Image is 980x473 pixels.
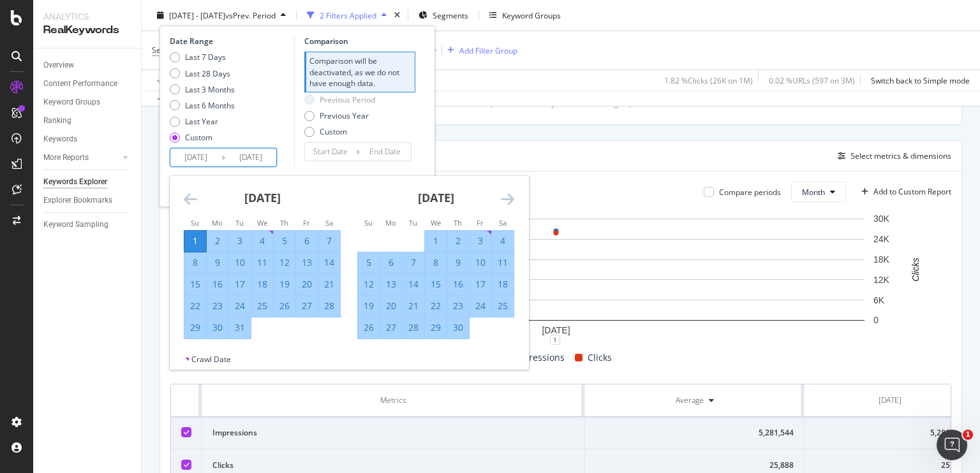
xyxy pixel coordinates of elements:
a: Keyword Sampling [43,218,132,231]
div: 16 [447,278,469,291]
div: 21 [318,278,340,291]
td: Selected. Tuesday, October 31, 2023 [229,317,251,338]
td: Selected. Friday, November 17, 2023 [470,273,492,295]
div: 0.02 % URLs ( 597 on 3M ) [769,75,855,85]
div: 6 [380,256,402,269]
a: Keywords Explorer [43,175,132,189]
small: We [431,218,441,228]
div: 1 [550,335,560,345]
td: Selected. Wednesday, October 11, 2023 [251,252,274,273]
td: Selected. Monday, October 30, 2023 [207,317,229,338]
text: 18K [873,254,890,265]
td: Selected. Tuesday, October 24, 2023 [229,295,251,317]
div: 31 [229,321,251,334]
td: Selected. Friday, November 3, 2023 [470,230,492,252]
strong: [DATE] [244,190,281,205]
td: Selected. Tuesday, November 14, 2023 [403,273,425,295]
div: Previous Period [304,94,375,105]
td: Selected. Monday, October 23, 2023 [207,295,229,317]
div: 4 [251,235,273,247]
td: Selected. Sunday, October 29, 2023 [184,317,207,338]
td: Selected. Monday, November 13, 2023 [380,273,403,295]
small: Mo [385,218,396,228]
div: 17 [229,278,251,291]
text: 6K [873,295,885,305]
a: Keyword Groups [43,96,132,109]
td: Selected. Friday, October 20, 2023 [296,273,318,295]
div: Keyword Groups [502,10,561,20]
td: Selected. Thursday, November 16, 2023 [447,273,470,295]
td: Selected. Monday, October 9, 2023 [207,252,229,273]
div: Switch back to Simple mode [871,75,970,85]
td: Selected. Monday, November 6, 2023 [380,252,403,273]
div: Last 7 Days [185,52,226,62]
div: 18 [251,278,273,291]
a: More Reports [43,151,119,164]
div: 13 [380,278,402,291]
td: Selected. Monday, November 20, 2023 [380,295,403,317]
div: 25,888 [815,460,965,471]
td: Selected. Saturday, November 11, 2023 [492,252,514,273]
small: Sa [325,218,333,228]
td: Selected. Saturday, October 21, 2023 [318,273,341,295]
div: 5 [358,256,380,269]
button: Add Filter Group [442,43,517,58]
text: [DATE] [542,325,570,335]
small: Mo [212,218,223,228]
button: Segments [413,5,473,25]
div: Last Year [170,116,235,127]
span: 1 [963,430,973,440]
button: Apply [152,70,189,91]
input: Start Date [305,143,356,161]
div: Last 6 Months [170,100,235,111]
span: Segments [433,10,468,20]
td: Selected. Thursday, October 5, 2023 [274,230,296,252]
div: Metrics [212,395,574,406]
div: 25,888 [595,460,794,471]
iframe: Intercom live chat [937,430,967,460]
td: Selected as start date. Sunday, October 1, 2023 [184,230,207,252]
div: [DATE] [879,395,902,406]
div: Last Year [185,116,218,127]
div: Keywords Explorer [43,175,107,189]
div: 28 [403,321,424,334]
div: 24 [229,300,251,312]
div: Previous Year [304,110,375,121]
div: 30 [207,321,228,334]
text: 30K [873,214,890,224]
input: Start Date [170,149,221,166]
td: Selected. Saturday, October 7, 2023 [318,230,341,252]
div: Custom [320,126,347,137]
div: Explorer Bookmarks [43,194,112,207]
td: Selected. Wednesday, November 15, 2023 [425,273,447,295]
div: Content Performance [43,77,117,91]
div: Last 28 Days [185,68,230,78]
small: Fr [477,218,484,228]
input: End Date [225,149,276,166]
div: 11 [251,256,273,269]
div: 10 [470,256,491,269]
td: Selected. Wednesday, October 18, 2023 [251,273,274,295]
div: 19 [274,278,295,291]
div: Custom [185,132,212,143]
div: 5,281,544 [595,427,794,439]
td: Selected. Saturday, November 18, 2023 [492,273,514,295]
div: 2 [447,235,469,247]
div: Add to Custom Report [873,188,951,196]
div: Move forward to switch to the next month. [501,191,514,207]
div: 3 [229,235,251,247]
div: 23 [447,300,469,312]
button: Keyword Groups [484,5,566,25]
div: A chart. [170,212,942,340]
div: Comparison will be deactivated, as we do not have enough data. [304,52,415,92]
div: 9 [207,256,228,269]
td: Selected. Monday, November 27, 2023 [380,317,403,338]
div: 20 [296,278,318,291]
button: Add to Custom Report [856,182,951,202]
div: 2 [207,235,228,247]
div: 21 [403,300,424,312]
td: Impressions [202,417,585,449]
div: Average [676,395,704,406]
td: Selected. Friday, October 13, 2023 [296,252,318,273]
div: 13 [296,256,318,269]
